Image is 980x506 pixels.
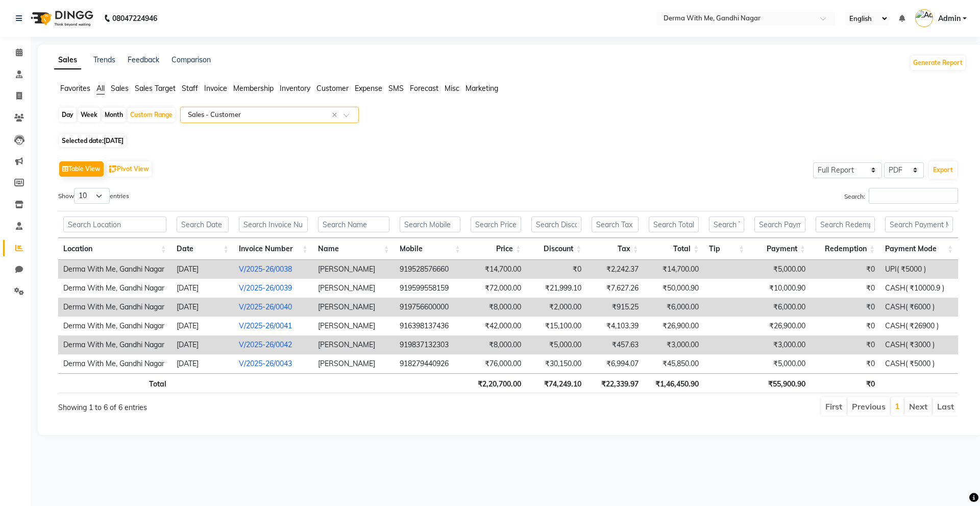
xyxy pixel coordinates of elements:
select: Showentries [74,188,110,204]
span: SMS [388,84,404,93]
a: Feedback [128,55,159,64]
img: logo [26,4,96,33]
td: ₹6,000.00 [749,298,810,317]
td: ₹3,000.00 [644,335,704,354]
td: ₹0 [811,317,880,335]
td: Derma With Me, Gandhi Nagar [58,260,171,279]
td: 919599558159 [395,279,466,298]
td: ₹457.63 [586,335,644,354]
th: Tip: activate to sort column ascending [704,238,749,260]
th: Total [58,373,171,393]
input: Search Invoice Number [239,216,308,232]
td: [DATE] [171,279,234,298]
div: Month [102,108,126,122]
th: Discount: activate to sort column ascending [526,238,586,260]
button: Generate Report [911,56,965,70]
td: Derma With Me, Gandhi Nagar [58,279,171,298]
input: Search Redemption [816,216,875,232]
span: [DATE] [104,137,124,144]
td: [DATE] [171,335,234,354]
span: Invoice [204,84,227,93]
td: [PERSON_NAME] [313,260,395,279]
div: Day [59,108,76,122]
a: V/2025-26/0041 [239,321,292,330]
td: 919756600000 [395,298,466,317]
td: CASH( ₹5000 ) [880,354,958,373]
th: Date: activate to sort column ascending [171,238,234,260]
th: Redemption: activate to sort column ascending [811,238,880,260]
span: Admin [938,13,961,24]
td: CASH( ₹3000 ) [880,335,958,354]
td: ₹76,000.00 [465,354,526,373]
td: CASH( ₹10000.9 ) [880,279,958,298]
div: Week [78,108,100,122]
td: ₹14,700.00 [644,260,704,279]
td: [DATE] [171,354,234,373]
a: V/2025-26/0039 [239,283,292,293]
span: Customer [316,84,349,93]
span: Membership [233,84,274,93]
th: ₹0 [811,373,880,393]
td: [DATE] [171,317,234,335]
td: ₹26,900.00 [749,317,810,335]
th: Payment Mode: activate to sort column ascending [880,238,958,260]
td: Derma With Me, Gandhi Nagar [58,335,171,354]
td: [DATE] [171,298,234,317]
th: ₹1,46,450.90 [644,373,704,393]
td: 919528576660 [395,260,466,279]
td: ₹6,000.00 [644,298,704,317]
td: ₹5,000.00 [749,354,810,373]
input: Search Tip [709,216,744,232]
td: ₹21,999.10 [526,279,586,298]
td: ₹45,850.00 [644,354,704,373]
td: ₹26,900.00 [644,317,704,335]
div: Custom Range [128,108,175,122]
input: Search Payment Mode [885,216,953,232]
span: Staff [182,84,198,93]
img: Admin [915,9,933,27]
td: ₹8,000.00 [465,298,526,317]
span: Forecast [410,84,438,93]
td: [PERSON_NAME] [313,279,395,298]
th: ₹74,249.10 [526,373,586,393]
span: Inventory [280,84,310,93]
span: Favorites [60,84,90,93]
td: ₹5,000.00 [526,335,586,354]
td: ₹3,000.00 [749,335,810,354]
span: Selected date: [59,134,126,147]
input: Search Location [63,216,166,232]
input: Search Total [649,216,699,232]
td: ₹4,103.39 [586,317,644,335]
a: V/2025-26/0042 [239,340,292,349]
td: ₹14,700.00 [465,260,526,279]
button: Table View [59,161,104,177]
th: Total: activate to sort column ascending [644,238,704,260]
th: Price: activate to sort column ascending [465,238,526,260]
span: Sales [111,84,129,93]
td: ₹50,000.90 [644,279,704,298]
a: V/2025-26/0038 [239,264,292,274]
a: V/2025-26/0043 [239,359,292,368]
th: Invoice Number: activate to sort column ascending [234,238,313,260]
td: [PERSON_NAME] [313,317,395,335]
td: ₹0 [811,354,880,373]
td: ₹915.25 [586,298,644,317]
input: Search Price [471,216,521,232]
label: Show entries [58,188,129,204]
th: ₹55,900.90 [749,373,810,393]
td: Derma With Me, Gandhi Nagar [58,317,171,335]
th: ₹22,339.97 [586,373,644,393]
th: ₹2,20,700.00 [465,373,526,393]
th: Payment: activate to sort column ascending [749,238,810,260]
td: [PERSON_NAME] [313,335,395,354]
td: ₹0 [811,298,880,317]
a: Sales [54,51,81,69]
a: Comparison [171,55,211,64]
span: Clear all [332,110,340,121]
th: Mobile: activate to sort column ascending [395,238,466,260]
input: Search Name [318,216,389,232]
span: Misc [445,84,459,93]
td: UPI( ₹5000 ) [880,260,958,279]
button: Export [929,161,957,179]
div: Showing 1 to 6 of 6 entries [58,396,424,413]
